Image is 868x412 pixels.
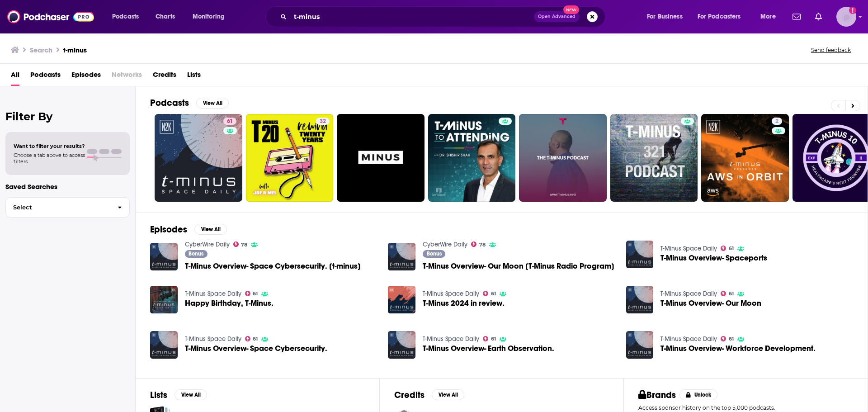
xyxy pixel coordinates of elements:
[626,331,654,359] img: T-Minus Overview- Workforce Development.
[660,345,816,352] a: T-Minus Overview- Workforce Development.
[423,262,614,270] a: T-Minus Overview- Our Moon [T-Minus Radio Program]
[394,389,464,401] a: CreditsView All
[626,286,654,313] img: T-Minus Overview- Our Moon
[5,182,130,191] p: Saved Searches
[701,114,789,202] a: 2
[253,292,258,296] span: 61
[155,114,242,202] a: 61
[7,8,94,25] img: Podchaser - Follow, Share and Rate Podcasts
[150,286,178,313] img: Happy Birthday, T-Minus.
[112,10,139,23] span: Podcasts
[836,7,856,27] span: Logged in as RobinBectel
[241,243,247,247] span: 78
[626,241,654,268] img: T-Minus Overview- Spaceports
[112,67,142,86] span: Networks
[316,118,330,125] a: 32
[150,9,180,24] a: Charts
[227,117,233,126] span: 61
[754,9,787,24] button: open menu
[679,389,718,400] button: Unlock
[185,345,327,352] span: T-Minus Overview- Space Cybersecurity.
[185,241,230,248] a: CyberWire Daily
[185,335,241,343] a: T-Minus Space Daily
[150,389,167,401] h2: Lists
[729,292,734,296] span: 61
[150,224,187,235] h2: Episodes
[150,97,189,109] h2: Podcasts
[808,46,854,54] button: Send feedback
[423,241,467,248] a: CyberWire Daily
[30,67,61,86] a: Podcasts
[423,345,554,352] span: T-Minus Overview- Earth Observation.
[156,10,175,23] span: Charts
[660,335,717,343] a: T-Minus Space Daily
[423,335,479,343] a: T-Minus Space Daily
[692,9,754,24] button: open menu
[660,290,717,298] a: T-Minus Space Daily
[290,9,534,24] input: Search podcasts, credits, & more...
[150,331,178,359] a: T-Minus Overview- Space Cybersecurity.
[836,7,856,27] img: User Profile
[563,5,580,14] span: New
[638,389,676,401] h2: Brands
[106,9,151,24] button: open menu
[729,337,734,341] span: 61
[427,251,442,256] span: Bonus
[660,254,767,262] a: T-Minus Overview- Spaceports
[71,67,101,86] a: Episodes
[811,9,826,24] a: Show notifications dropdown
[388,243,415,270] img: T-Minus Overview- Our Moon [T-Minus Radio Program]
[5,110,130,123] h2: Filter By
[196,98,229,109] button: View All
[772,118,782,125] a: 2
[185,299,274,307] a: Happy Birthday, T-Minus.
[14,152,85,165] span: Choose a tab above to access filters.
[849,7,856,14] svg: Add a profile image
[423,290,479,298] a: T-Minus Space Daily
[660,299,761,307] a: T-Minus Overview- Our Moon
[388,286,415,313] img: T-Minus 2024 in review.
[150,224,227,235] a: EpisodesView All
[775,117,778,126] span: 2
[789,9,804,24] a: Show notifications dropdown
[641,9,694,24] button: open menu
[150,243,178,270] img: T-Minus Overview- Space Cybersecurity. [t-minus]
[660,245,717,252] a: T-Minus Space Daily
[638,404,853,411] p: Access sponsor history on the top 5,000 podcasts.
[150,97,229,109] a: PodcastsView All
[193,10,225,23] span: Monitoring
[483,336,496,341] a: 61
[223,118,236,125] a: 61
[150,389,207,401] a: ListsView All
[187,67,201,86] a: Lists
[6,204,110,210] span: Select
[698,10,741,23] span: For Podcasters
[388,331,415,359] img: T-Minus Overview- Earth Observation.
[11,67,19,86] a: All
[245,336,258,341] a: 61
[274,6,614,27] div: Search podcasts, credits, & more...
[483,291,496,296] a: 61
[836,7,856,27] button: Show profile menu
[729,246,734,251] span: 61
[185,262,361,270] a: T-Minus Overview- Space Cybersecurity. [t-minus]
[194,224,227,235] button: View All
[394,389,425,401] h2: Credits
[153,67,176,86] a: Credits
[760,10,776,23] span: More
